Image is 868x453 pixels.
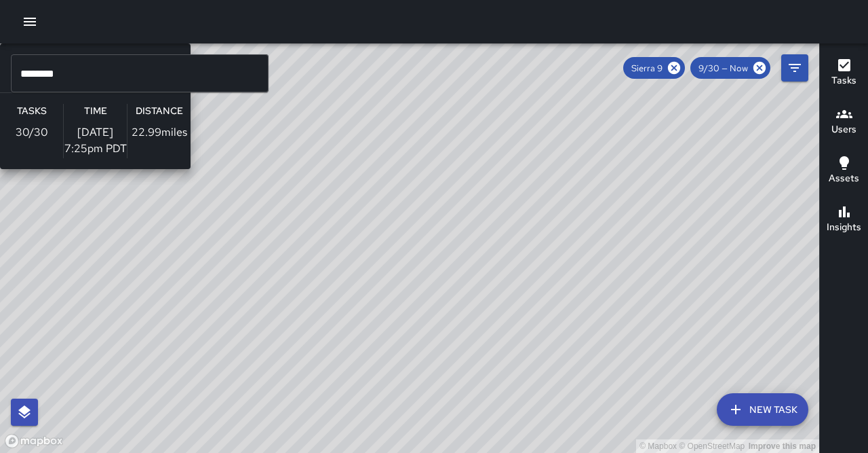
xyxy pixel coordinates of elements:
[623,57,685,79] div: Sierra 9
[84,104,107,119] h6: Time
[831,73,856,88] h6: Tasks
[831,122,856,137] h6: Users
[820,98,868,147] button: Users
[17,104,47,119] h6: Tasks
[64,124,127,157] p: [DATE] 7:25pm PDT
[717,393,808,426] button: New Task
[827,220,861,235] h6: Insights
[820,196,868,244] button: Insights
[820,147,868,196] button: Assets
[623,62,671,74] span: Sierra 9
[690,57,770,79] div: 9/30 — Now
[690,62,756,74] span: 9/30 — Now
[781,54,808,81] button: Filters
[16,124,48,141] p: 30 / 30
[136,104,183,119] h6: Distance
[829,171,859,186] h6: Assets
[132,124,187,141] p: 22.99 miles
[820,49,868,98] button: Tasks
